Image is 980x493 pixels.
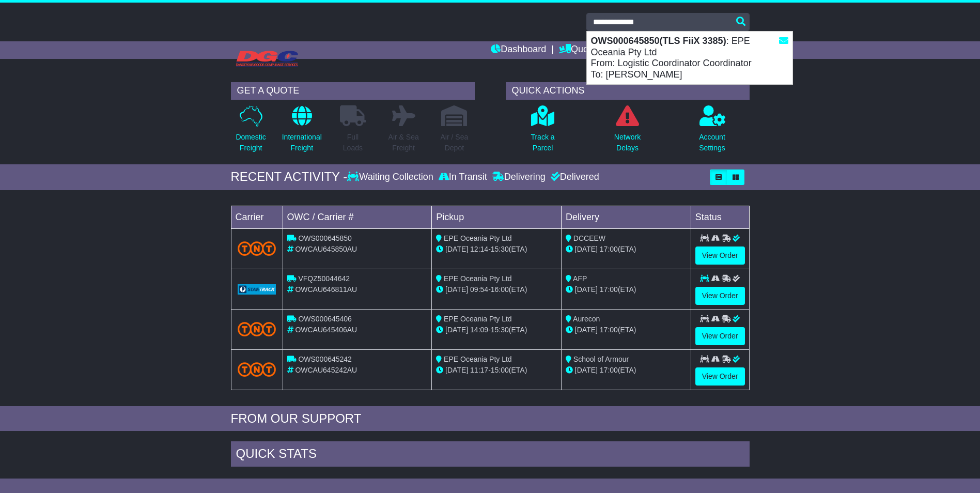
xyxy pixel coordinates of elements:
[491,41,546,59] a: Dashboard
[614,132,641,153] p: Network Delays
[587,32,792,84] div: : EPE Oceania Pty Ltd From: Logistic Coordinator Coordinator To: [PERSON_NAME]
[298,274,350,283] span: VFQZ50044642
[695,287,745,305] a: View Order
[298,234,352,242] span: OWS000645850
[238,322,276,336] img: TNT_Domestic.png
[491,326,509,334] span: 15:30
[559,41,620,59] a: Quote/Book
[444,315,512,323] span: EPE Oceania Pty Ltd
[470,326,488,334] span: 14:09
[445,285,468,294] span: [DATE]
[573,315,600,323] span: Aurecon
[695,367,745,386] a: View Order
[231,170,348,184] div: RECENT ACTIVITY -
[295,245,357,253] span: OWCAU645850AU
[295,366,357,374] span: OWCAU645242AU
[491,245,509,253] span: 15:30
[699,132,725,153] p: Account Settings
[298,315,352,323] span: OWS000645406
[236,132,266,153] p: Domestic Freight
[695,246,745,265] a: View Order
[600,366,618,374] span: 17:00
[432,206,562,228] td: Pickup
[573,234,605,242] span: DCCEEW
[614,105,641,159] a: NetworkDelays
[238,362,276,376] img: TNT_Domestic.png
[600,326,618,334] span: 17:00
[340,132,366,153] p: Full Loads
[441,132,469,153] p: Air / Sea Depot
[698,105,726,159] a: AccountSettings
[231,206,283,228] td: Carrier
[436,172,490,183] div: In Transit
[235,105,266,159] a: DomesticFreight
[298,355,352,363] span: OWS000645242
[436,244,557,255] div: - (ETA)
[238,241,276,255] img: TNT_Domestic.png
[470,285,488,294] span: 09:54
[491,285,509,294] span: 16:00
[283,206,432,228] td: OWC / Carrier #
[445,245,468,253] span: [DATE]
[444,234,512,242] span: EPE Oceania Pty Ltd
[575,245,598,253] span: [DATE]
[445,326,468,334] span: [DATE]
[548,172,599,183] div: Delivered
[436,365,557,376] div: - (ETA)
[282,132,322,153] p: International Freight
[575,326,598,334] span: [DATE]
[531,132,554,153] p: Track a Parcel
[600,245,618,253] span: 17:00
[231,411,750,426] div: FROM OUR SUPPORT
[591,36,726,46] strong: OWS000645850(TLS FiiX 3385)
[231,441,750,469] div: Quick Stats
[388,132,419,153] p: Air & Sea Freight
[573,274,587,283] span: AFP
[444,355,512,363] span: EPE Oceania Pty Ltd
[444,274,512,283] span: EPE Oceania Pty Ltd
[470,366,488,374] span: 11:17
[238,284,276,295] img: GetCarrierServiceLogo
[445,366,468,374] span: [DATE]
[295,285,357,294] span: OWCAU646811AU
[575,285,598,294] span: [DATE]
[491,366,509,374] span: 15:00
[695,327,745,345] a: View Order
[530,105,555,159] a: Track aParcel
[436,284,557,295] div: - (ETA)
[282,105,322,159] a: InternationalFreight
[566,325,687,335] div: (ETA)
[506,82,750,100] div: QUICK ACTIONS
[566,284,687,295] div: (ETA)
[490,172,548,183] div: Delivering
[566,365,687,376] div: (ETA)
[566,244,687,255] div: (ETA)
[561,206,691,228] td: Delivery
[600,285,618,294] span: 17:00
[691,206,749,228] td: Status
[295,326,357,334] span: OWCAU645406AU
[231,82,475,100] div: GET A QUOTE
[436,325,557,335] div: - (ETA)
[470,245,488,253] span: 12:14
[575,366,598,374] span: [DATE]
[573,355,629,363] span: School of Armour
[347,172,435,183] div: Waiting Collection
